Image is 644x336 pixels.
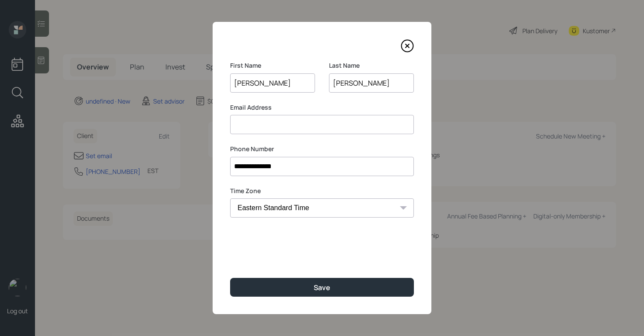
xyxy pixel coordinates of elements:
[230,278,414,297] button: Save
[230,61,315,70] label: First Name
[230,145,414,153] label: Phone Number
[230,187,414,195] label: Time Zone
[329,61,414,70] label: Last Name
[314,283,330,292] div: Save
[230,103,414,112] label: Email Address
